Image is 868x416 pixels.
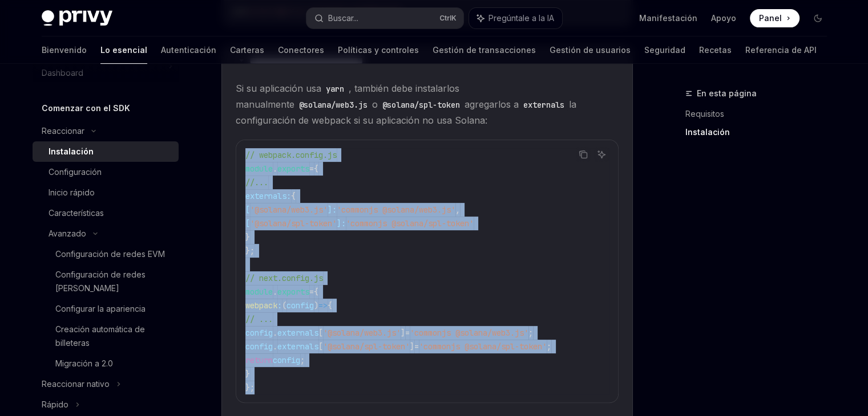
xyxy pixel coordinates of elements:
[439,14,451,22] font: Ctrl
[469,8,562,28] button: Pregúntale a la IA
[685,109,724,119] font: Requisitos
[699,45,732,55] font: Recetas
[42,36,87,64] a: Bienvenido
[318,341,323,352] span: [
[273,341,277,352] span: .
[278,36,324,64] a: Conectores
[699,36,732,64] a: Recetas
[33,299,179,319] a: Configurar la apariencia
[338,45,419,55] font: Políticas y controles
[245,191,291,201] span: externals:
[318,300,328,311] span: =>
[55,324,145,348] font: Creación automática de billeteras
[372,99,378,110] font: o
[711,13,736,23] font: Apoyo
[245,205,250,215] span: [
[282,300,286,311] span: (
[245,246,255,256] span: };
[405,328,410,338] span: =
[318,328,323,338] span: [
[230,45,264,55] font: Carteras
[401,328,405,338] span: ]
[378,99,465,111] code: @solana/spl-token
[42,399,68,409] font: Rápido
[488,13,554,23] font: Pregúntale a la IA
[245,300,277,311] span: webpack
[230,36,264,64] a: Carteras
[410,341,414,352] span: ]
[328,13,358,23] font: Buscar...
[33,319,179,353] a: Creación automática de billeteras
[309,164,314,174] span: =
[100,36,147,64] a: Lo esencial
[314,287,318,297] span: {
[550,45,631,55] font: Gestión de usuarios
[42,10,112,26] img: logotipo oscuro
[685,123,836,141] a: Instalación
[314,164,318,174] span: {
[273,355,300,365] span: config
[328,300,332,311] span: {
[809,9,827,27] button: Activar el modo oscuro
[42,379,110,389] font: Reaccionar nativo
[685,105,836,123] a: Requisitos
[273,328,277,338] span: .
[245,273,323,283] span: // next.config.js
[250,218,337,229] span: '@solana/spl-token'
[697,88,757,98] font: En esta página
[273,287,277,297] span: .
[55,304,146,313] font: Configurar la apariencia
[55,270,146,293] font: Configuración de redes [PERSON_NAME]
[236,83,321,94] font: Si su aplicación usa
[291,191,296,201] span: {
[33,141,179,162] a: Instalación
[161,36,216,64] a: Autenticación
[346,218,474,229] span: 'commonjs @solana/spl-token'
[306,8,463,28] button: Buscar...CtrlK
[33,182,179,203] a: Inicio rápido
[245,232,250,242] span: }
[49,187,95,197] font: Inicio rápido
[337,218,346,229] span: ]:
[42,45,87,55] font: Bienvenido
[278,45,324,55] font: Conectores
[639,13,697,23] font: Manifestación
[455,205,460,215] span: ,
[433,45,536,55] font: Gestión de transacciones
[300,355,305,365] span: ;
[594,147,609,162] button: Pregúntale a la IA
[277,164,309,174] span: exports
[639,13,697,24] a: Manifestación
[465,99,519,110] font: agregarlos a
[519,99,569,111] code: externals
[644,36,685,64] a: Seguridad
[277,341,318,352] span: externals
[277,328,318,338] span: externals
[49,208,104,218] font: Características
[245,287,273,297] span: module
[49,167,102,177] font: Configuración
[328,205,337,215] span: ]:
[685,127,730,137] font: Instalación
[245,150,337,160] span: // webpack.config.js
[42,126,84,136] font: Reaccionar
[55,249,165,259] font: Configuración de redes EVM
[245,369,250,379] span: }
[419,341,547,352] span: 'commonjs @solana/spl-token'
[245,355,273,365] span: return
[338,36,419,64] a: Políticas y controles
[49,229,86,238] font: Avanzado
[528,328,533,338] span: ;
[277,287,309,297] span: exports
[576,147,591,162] button: Copiar el contenido del bloque de código
[42,103,130,113] font: Comenzar con el SDK
[337,205,455,215] span: 'commonjs @solana/web3.js'
[323,328,401,338] span: '@solana/web3.js'
[309,287,314,297] span: =
[245,341,273,352] span: config
[414,341,419,352] span: =
[314,300,318,311] span: )
[277,300,282,311] span: :
[245,328,273,338] span: config
[245,382,255,393] span: };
